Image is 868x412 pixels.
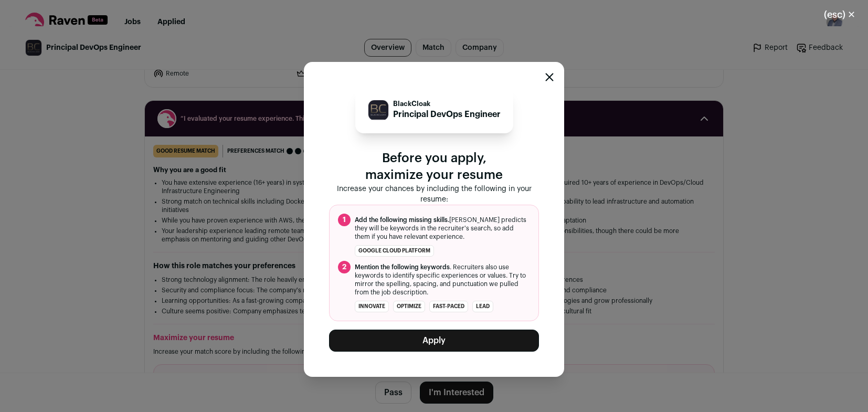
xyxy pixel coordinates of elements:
span: Mention the following keywords [355,264,450,270]
p: Increase your chances by including the following in your resume: [329,184,539,205]
span: 1 [338,214,351,226]
p: Before you apply, maximize your resume [329,150,539,184]
li: fast-paced [429,301,468,312]
li: Google Cloud Platform [355,245,434,257]
span: [PERSON_NAME] predicts they will be keywords in the recruiter's search, so add them if you have r... [355,216,530,241]
p: BlackCloak [393,100,501,108]
span: . Recruiters also use keywords to identify specific experiences or values. Try to mirror the spel... [355,263,530,297]
span: Add the following missing skills. [355,217,449,223]
span: 2 [338,261,351,273]
button: Close modal [811,3,868,26]
button: Close modal [545,73,554,81]
p: Principal DevOps Engineer [393,108,501,121]
button: Apply [329,330,539,352]
li: lead [472,301,493,312]
li: optimize [393,301,425,312]
img: 414ee962548d9eff61bb5c654a1182e663abc1b683245f73656471ec99465a4f.jpg [368,100,388,120]
li: innovate [355,301,389,312]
